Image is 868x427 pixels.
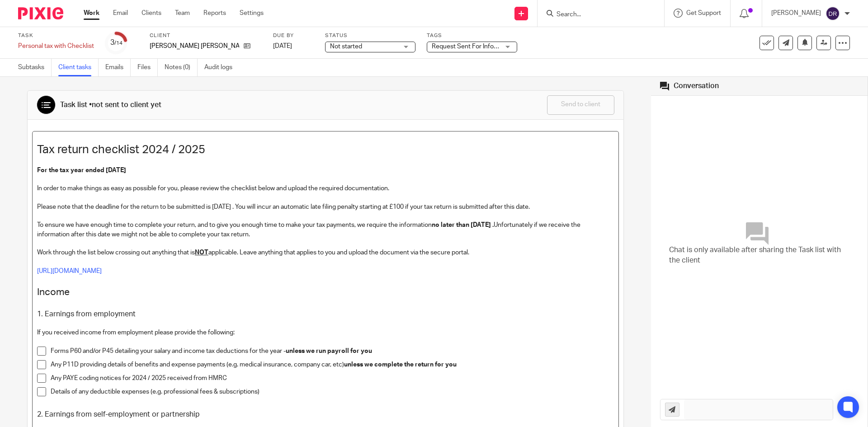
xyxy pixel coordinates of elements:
[137,59,158,76] a: Files
[114,41,123,46] small: /14
[37,410,614,419] h3: 2. Earnings from self-employment or partnership
[60,100,161,110] div: Task list •
[330,43,362,50] span: Not started
[195,249,208,256] u: NOT
[84,9,99,18] a: Work
[37,310,614,319] h3: 1. Earnings from employment
[165,59,198,76] a: Notes (0)
[273,43,292,49] span: [DATE]
[37,221,614,239] p: To ensure we have enough time to complete your return, and to give you enough time to make your t...
[37,268,102,274] a: [URL][DOMAIN_NAME]
[37,328,614,337] p: If you received income from employment please provide the following:
[547,95,614,115] button: Send to client
[18,59,52,76] a: Subtasks
[344,361,457,368] strong: unless we complete the return for you
[51,387,614,396] p: Details of any deductible expenses (e.g. professional fees & subscriptions)
[203,9,226,18] a: Reports
[37,143,614,157] h1: Tax return checklist 2024 / 2025
[37,202,614,211] p: Please note that the deadline for the return to be submitted is [DATE] . You will incur an automa...
[273,32,314,39] label: Due by
[175,9,190,18] a: Team
[204,59,239,76] a: Audit logs
[325,32,415,39] label: Status
[240,9,264,18] a: Settings
[826,6,840,21] img: svg%3E
[686,10,721,16] span: Get Support
[286,348,372,354] strong: unless we run payroll for you
[18,42,94,51] div: Personal tax with Checklist
[37,285,614,300] h2: Income
[432,43,515,50] span: Request Sent For Information
[51,360,614,369] p: Any P11D providing details of benefits and expense payments (e.g. medical insurance, company car,...
[142,9,161,18] a: Clients
[771,9,821,18] p: [PERSON_NAME]
[556,11,637,19] input: Search
[110,38,123,48] div: 3
[150,32,262,39] label: Client
[37,184,614,193] p: In order to make things as easy as possible for you, please review the checklist below and upload...
[58,59,99,76] a: Client tasks
[427,32,517,39] label: Tags
[18,7,63,19] img: Pixie
[105,59,131,76] a: Emails
[113,9,128,18] a: Email
[674,81,719,91] div: Conversation
[51,347,614,356] p: Forms P60 and/or P45 detailing your salary and income tax deductions for the year -
[92,101,161,108] span: not sent to client yet
[150,42,239,51] p: [PERSON_NAME] [PERSON_NAME]
[37,248,614,257] p: Work through the list below crossing out anything that is applicable. Leave anything that applies...
[18,32,94,39] label: Task
[432,222,494,228] strong: no later than [DATE] .
[669,245,849,266] span: Chat is only available after sharing the Task list with the client
[51,374,614,383] p: Any PAYE coding notices for 2024 / 2025 received from HMRC
[37,167,126,174] strong: For the tax year ended [DATE]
